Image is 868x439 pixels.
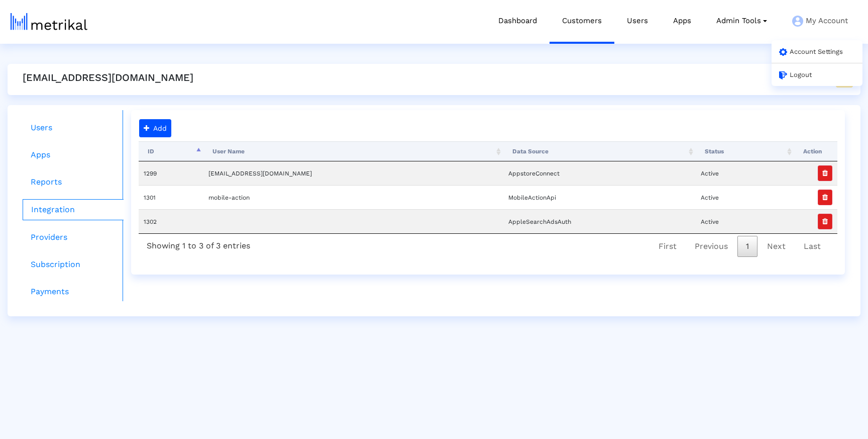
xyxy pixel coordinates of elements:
a: First [650,236,685,257]
a: Last [795,236,829,257]
div: Showing 1 to 3 of 3 entries [139,234,258,254]
th: Data Source: activate to sort column ascending [503,141,696,161]
a: 1 [737,236,757,257]
img: settings.svg [779,48,787,56]
td: AppstoreConnect [503,161,696,185]
a: Apps [23,145,124,165]
td: 1299 [139,161,203,185]
a: Subscription [23,254,124,275]
a: Next [758,236,794,257]
td: MobileActionApi [503,185,696,209]
a: Providers [23,227,124,247]
th: Action [794,141,837,161]
img: my-account-menu-icon.png [792,16,803,27]
td: Active [696,161,794,185]
td: [EMAIL_ADDRESS][DOMAIN_NAME] [203,161,503,185]
td: Active [696,209,794,233]
td: Active [696,185,794,209]
td: 1301 [139,185,203,209]
th: User Name: activate to sort column ascending [203,141,503,161]
td: mobile-action [203,185,503,209]
a: Previous [686,236,736,257]
a: Payments [23,282,124,302]
th: Status: activate to sort column ascending [696,141,794,161]
th: ID: activate to sort column descending [139,141,203,161]
a: Reports [23,172,124,192]
a: Users [23,118,124,138]
button: Add [139,119,171,137]
td: 1302 [139,209,203,233]
img: metrical-logo-light.png [11,13,87,30]
td: AppleSearchAdsAuth [503,209,696,233]
a: Account Settings [779,48,843,55]
a: Logout [779,71,812,78]
a: Integration [23,199,124,220]
h5: [EMAIL_ADDRESS][DOMAIN_NAME] [23,71,193,83]
img: logout.svg [779,71,787,79]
